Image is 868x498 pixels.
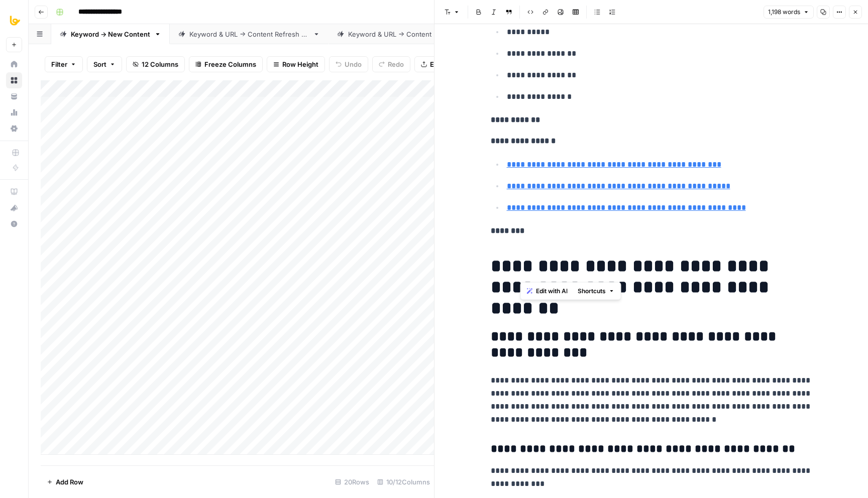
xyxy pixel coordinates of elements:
a: Browse [6,72,22,88]
a: Keyword -> New Content [51,24,170,44]
span: Add Row [56,477,83,487]
div: 10/12 Columns [373,474,434,490]
span: Filter [51,59,67,69]
a: AirOps Academy [6,184,22,200]
span: Row Height [282,59,318,69]
a: Settings [6,120,22,137]
a: Home [6,56,22,72]
a: Keyword & URL -> Content Refresh [329,24,477,44]
a: Keyword & URL -> Content Refresh V2 [170,24,329,44]
button: Redo [372,56,410,72]
div: Keyword & URL -> Content Refresh V2 [189,29,309,39]
span: Sort [93,59,106,69]
button: Workspace: All About AI [6,8,22,33]
span: Redo [388,59,404,69]
div: Keyword -> New Content [71,29,150,39]
button: Edit with AI [523,285,572,298]
button: What's new? [6,200,22,216]
span: Edit with AI [536,287,568,296]
a: Usage [6,104,22,120]
button: 1,198 words [764,6,814,19]
span: 12 Columns [142,59,178,69]
div: 20 Rows [331,474,373,490]
button: Add Row [41,474,89,490]
button: 12 Columns [126,56,185,72]
button: Sort [87,56,122,72]
div: Keyword & URL -> Content Refresh [348,29,458,39]
button: Export CSV [414,56,472,72]
button: Shortcuts [574,285,619,298]
div: What's new? [7,200,22,215]
button: Filter [45,56,83,72]
button: Help + Support [6,216,22,232]
img: All About AI Logo [6,12,24,30]
span: Undo [345,59,362,69]
span: Shortcuts [578,287,606,296]
button: Undo [329,56,368,72]
button: Row Height [267,56,325,72]
button: Freeze Columns [189,56,263,72]
span: Freeze Columns [204,59,256,69]
span: 1,198 words [768,8,800,17]
a: Your Data [6,88,22,104]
